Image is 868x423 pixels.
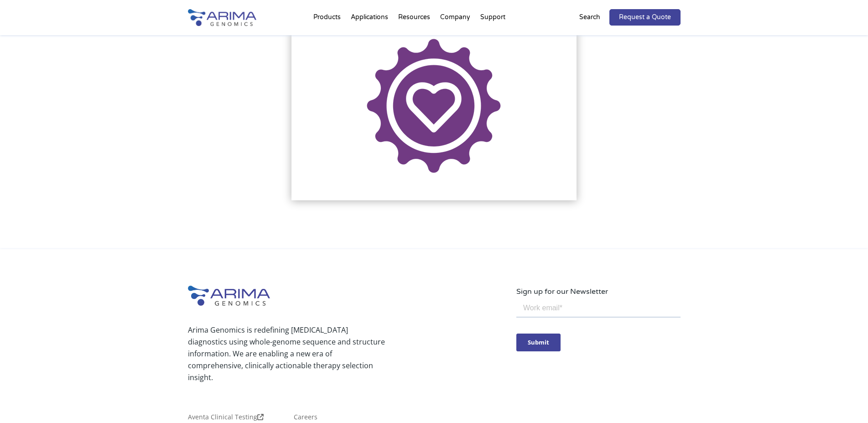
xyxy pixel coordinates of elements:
[516,286,681,298] p: Sign up for our Newsletter
[188,324,385,383] p: Arima Genomics is redefining [MEDICAL_DATA] diagnostics using whole-genome sequence and structure...
[188,286,270,306] img: Arima-Genomics-logo
[516,298,681,367] iframe: Form 0
[308,10,559,189] iframe: Form 1
[609,9,681,26] a: Request a Quote
[579,11,600,23] p: Search
[188,9,256,26] img: Arima-Genomics-logo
